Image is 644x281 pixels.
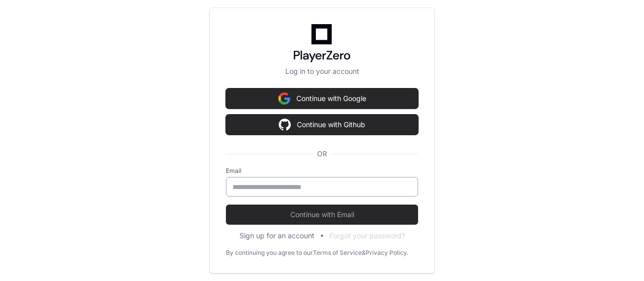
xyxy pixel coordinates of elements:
img: Sign in with google [278,88,290,109]
span: Continue with Email [226,210,418,220]
button: Continue with Email [226,205,418,225]
button: Continue with Google [226,88,418,109]
a: Terms of Service [313,249,362,257]
button: Continue with Github [226,115,418,135]
a: Privacy Policy. [366,249,408,257]
div: By continuing you agree to our [226,249,313,257]
img: Sign in with google [279,115,291,135]
div: & [362,249,366,257]
button: Forgot your password? [330,231,405,241]
p: Log in to your account [226,66,418,76]
label: Email [226,167,418,175]
span: OR [313,149,331,159]
button: Sign up for an account [239,231,314,241]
